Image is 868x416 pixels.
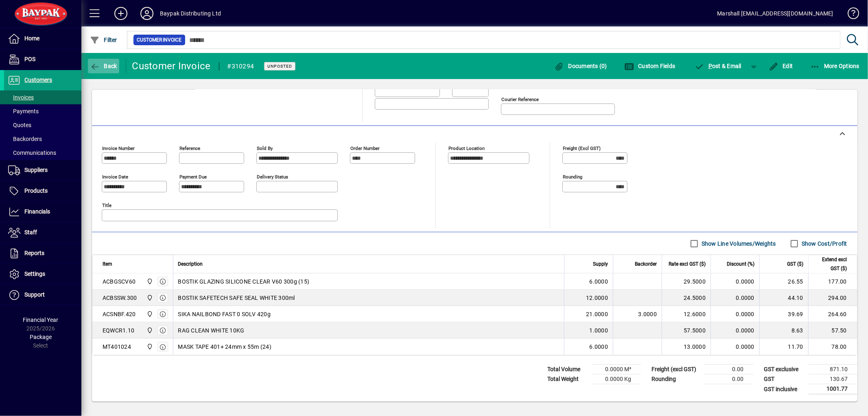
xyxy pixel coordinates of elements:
span: Supply [593,260,608,269]
span: RAG CLEAN WHITE 10KG [178,326,245,335]
span: Support [24,291,45,298]
button: Edit [767,59,795,73]
td: 26.55 [759,273,808,290]
span: Filter [90,37,117,43]
td: 294.00 [808,290,857,306]
td: 0.0000 [711,273,759,290]
td: 44.10 [759,290,808,306]
mat-label: Reference [179,145,200,151]
span: Backorder [635,260,657,269]
span: Payments [8,108,39,114]
mat-label: Sold by [257,145,273,151]
button: Filter [88,33,119,47]
td: 0.0000 [711,290,759,306]
span: Documents (0) [554,63,607,69]
span: Description [178,260,203,269]
td: Freight (excl GST) [647,365,704,374]
mat-label: Delivery status [257,174,288,180]
span: Communications [8,150,56,156]
div: ACSNBF.420 [103,310,136,318]
a: Settings [4,264,81,284]
span: Baypak - Onekawa [144,342,154,351]
label: Show Line Volumes/Weights [700,240,776,248]
a: Quotes [4,118,81,132]
div: #310294 [227,60,254,73]
a: Suppliers [4,160,81,180]
span: Backorders [8,136,42,142]
span: 1.0000 [590,326,608,335]
span: 21.0000 [586,310,608,318]
div: ACBSSW.300 [103,294,137,302]
span: P [708,63,712,69]
td: 1001.77 [809,384,857,394]
span: Settings [24,271,45,277]
div: Marshall [EMAIL_ADDRESS][DOMAIN_NAME] [717,7,833,20]
span: Baypak - Onekawa [144,277,154,286]
td: 8.63 [759,322,808,339]
span: GST ($) [787,260,803,269]
td: Total Volume [543,365,592,374]
span: More Options [810,63,860,69]
span: Suppliers [24,167,48,173]
span: 3.0000 [638,310,657,318]
div: Customer Invoice [132,59,211,73]
span: 6.0000 [590,343,608,351]
mat-label: Invoice number [102,145,135,151]
span: Back [90,63,117,69]
span: MASK TAPE 401+ 24mm x 55m (24) [178,343,272,351]
td: 11.70 [759,339,808,355]
span: Baypak - Onekawa [144,293,154,302]
button: Add [108,6,134,21]
span: Baypak - Onekawa [144,310,154,319]
button: More Options [808,59,862,73]
span: Customer Invoice [137,36,182,44]
a: Support [4,285,81,305]
span: SIKA NAILBOND FAST 0 SOLV 420g [178,310,271,318]
mat-label: Freight (excl GST) [563,145,601,151]
td: 78.00 [808,339,857,355]
span: Package [30,334,52,340]
div: 12.6000 [667,310,706,318]
span: Edit [769,63,793,69]
a: POS [4,49,81,70]
span: Quotes [8,122,31,128]
mat-label: Title [102,202,112,208]
button: Custom Fields [622,59,678,73]
mat-label: Product location [448,145,485,151]
span: BOSTIK GLAZING SILICONE CLEAR V60 300g (15) [178,277,310,286]
label: Show Cost/Profit [800,240,847,248]
td: GST inclusive [760,384,809,394]
a: Staff [4,222,81,243]
span: ost & Email [695,63,742,69]
span: Home [24,35,39,42]
td: 57.50 [808,322,857,339]
a: Communications [4,146,81,160]
td: 0.00 [704,365,753,374]
div: 57.5000 [667,326,706,335]
span: Item [103,260,112,269]
mat-label: Courier Reference [501,97,539,102]
td: 264.60 [808,306,857,322]
a: Products [4,181,81,201]
td: Total Weight [543,374,592,384]
span: Invoices [8,94,34,101]
span: 6.0000 [590,277,608,286]
td: 177.00 [808,273,857,290]
td: GST exclusive [760,365,809,374]
span: Products [24,187,48,194]
td: 0.0000 [711,339,759,355]
a: Home [4,29,81,49]
span: Baypak - Onekawa [144,326,154,335]
span: Staff [24,229,37,236]
a: Backorders [4,132,81,146]
button: Documents (0) [552,59,609,73]
div: MT401024 [103,343,131,351]
span: BOSTIK SAFETECH SAFE SEAL WHITE 300ml [178,294,295,302]
div: 29.5000 [667,277,706,286]
td: 0.0000 [711,306,759,322]
span: Custom Fields [624,63,676,69]
td: 871.10 [809,365,857,374]
td: 39.69 [759,306,808,322]
app-page-header-button: Back [81,59,126,73]
span: Reports [24,250,44,256]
